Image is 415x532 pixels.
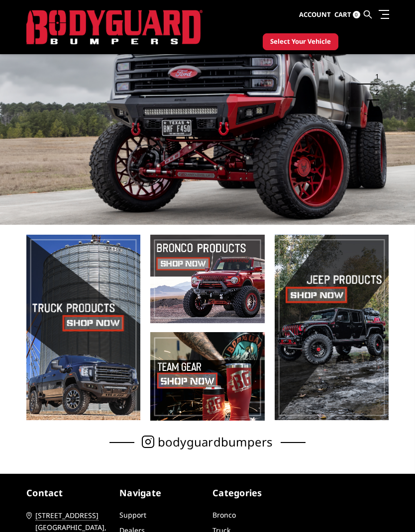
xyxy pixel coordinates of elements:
[369,116,379,132] button: 4 of 5
[26,10,203,45] img: BODYGUARD BUMPERS
[369,69,379,85] button: 1 of 5
[299,1,331,28] a: Account
[369,100,379,116] button: 3 of 5
[212,486,296,500] h5: Categories
[263,33,338,50] button: Select Your Vehicle
[119,486,203,500] h5: Navigate
[26,486,109,500] h5: contact
[334,10,351,19] span: Cart
[119,510,146,520] a: Support
[270,37,331,47] span: Select Your Vehicle
[353,11,360,18] span: 0
[299,10,331,19] span: Account
[158,437,273,447] span: bodyguardbumpers
[369,132,379,148] button: 5 of 5
[212,510,236,520] a: Bronco
[369,85,379,100] button: 2 of 5
[334,1,360,28] a: Cart 0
